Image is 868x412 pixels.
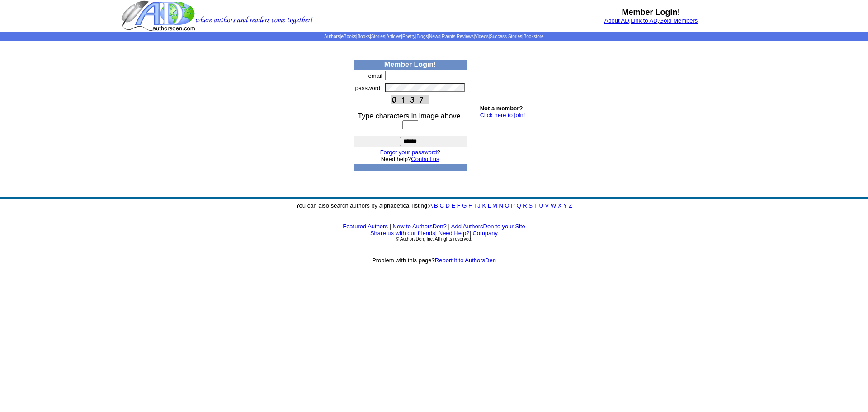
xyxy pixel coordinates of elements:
[358,112,462,120] font: Type characters in image above.
[482,202,486,209] a: K
[475,34,488,39] a: Videos
[391,95,429,104] img: This Is CAPTCHA Image
[492,202,497,209] a: M
[296,202,572,209] font: You can also search authors by alphabetical listing:
[390,223,391,230] font: |
[558,202,562,209] a: X
[370,230,435,237] a: Share us with our friends
[528,202,533,209] a: S
[439,230,470,237] a: Need Help?
[381,156,439,162] font: Need help?
[448,223,449,230] font: |
[429,34,440,39] a: News
[622,8,680,17] b: Member Login!
[659,17,698,24] a: Gold Members
[457,34,474,39] a: Reviews
[490,34,522,39] a: Success Stories
[435,230,437,237] font: |
[380,149,440,156] font: ?
[393,223,447,230] a: New to AuthorsDen?
[524,34,544,39] a: Bookstore
[416,34,428,39] a: Blogs
[439,202,443,209] a: C
[429,202,433,209] a: A
[477,202,481,209] a: J
[604,17,698,24] font: , ,
[445,202,449,209] a: D
[523,202,527,209] a: R
[372,257,496,264] font: Problem with this page?
[343,223,388,230] a: Featured Authors
[631,17,657,24] a: Link to AD
[324,34,543,39] span: | | | | | | | | | | | |
[457,202,461,209] a: F
[505,202,509,209] a: O
[451,202,455,209] a: E
[545,202,549,209] a: V
[469,230,498,237] font: |
[511,202,514,209] a: P
[387,34,401,39] a: Articles
[411,156,439,162] a: Contact us
[355,85,381,91] font: password
[384,61,436,68] b: Member Login!
[324,34,340,39] a: Authors
[499,202,503,209] a: N
[474,202,476,209] a: I
[451,223,525,230] a: Add AuthorsDen to your Site
[488,202,491,209] a: L
[516,202,521,209] a: Q
[341,34,356,39] a: eBooks
[442,34,456,39] a: Events
[604,17,629,24] a: About AD
[396,237,472,242] font: © AuthorsDen, Inc. All rights reserved.
[472,230,498,237] a: Company
[534,202,538,209] a: T
[357,34,370,39] a: Books
[569,202,572,209] a: Z
[539,202,543,209] a: U
[563,202,567,209] a: Y
[480,105,523,112] b: Not a member?
[435,257,496,264] a: Report it to AuthorsDen
[371,34,385,39] a: Stories
[368,72,382,79] font: email
[462,202,467,209] a: G
[434,202,438,209] a: B
[480,112,525,118] a: Click here to join!
[380,149,437,156] a: Forgot your password
[468,202,472,209] a: H
[551,202,556,209] a: W
[402,34,415,39] a: Poetry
